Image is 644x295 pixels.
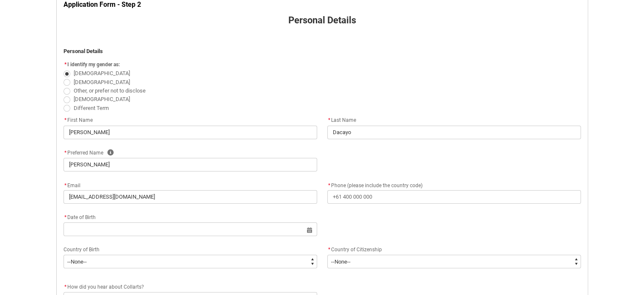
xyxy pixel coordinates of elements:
[64,150,66,156] abbr: required
[64,48,103,54] strong: Personal Details
[64,180,84,189] label: Email
[64,284,66,290] abbr: required
[64,117,93,123] span: First Name
[74,79,130,85] span: [DEMOGRAPHIC_DATA]
[64,150,103,156] span: Preferred Name
[327,190,581,204] input: +61 400 000 000
[331,247,382,253] span: Country of Citizenship
[74,70,130,76] span: [DEMOGRAPHIC_DATA]
[64,214,66,220] abbr: required
[328,247,330,253] abbr: required
[64,0,141,8] strong: Application Form - Step 2
[64,117,66,123] abbr: required
[74,105,109,111] span: Different Term
[64,190,317,204] input: you@example.com
[288,15,356,25] strong: Personal Details
[64,183,66,188] abbr: required
[64,214,96,220] span: Date of Birth
[64,62,66,67] abbr: required
[74,87,146,94] span: Other, or prefer not to disclose
[328,183,330,188] abbr: required
[74,96,130,102] span: [DEMOGRAPHIC_DATA]
[67,62,120,67] span: I identify my gender as:
[327,117,356,123] span: Last Name
[64,247,100,253] span: Country of Birth
[328,117,330,123] abbr: required
[327,180,426,189] label: Phone (please include the country code)
[67,284,144,290] span: How did you hear about Collarts?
